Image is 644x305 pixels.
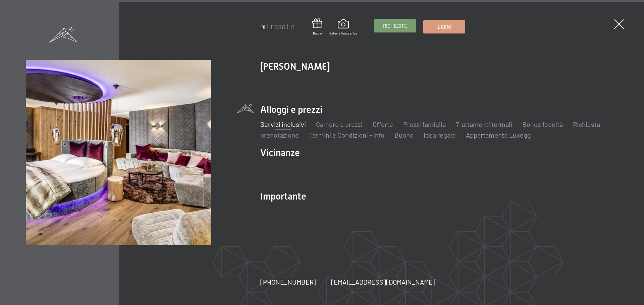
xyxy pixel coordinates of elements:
a: Servizi inclusivi [260,120,306,128]
font: [EMAIL_ADDRESS][DOMAIN_NAME] [331,278,435,286]
a: Richiesta [573,120,600,128]
a: Idea regalo [424,131,456,139]
a: Termini e Condizioni - Info [309,131,384,139]
a: Libro [424,20,465,33]
a: Appartamento Luxegg [466,131,531,139]
a: Buono [312,18,322,35]
font: Galleria fotografica [329,31,357,35]
a: Trattamenti termali [456,120,512,128]
a: prenotazione [260,131,299,139]
a: Buono [394,131,414,139]
a: Richieste [374,19,416,32]
a: [EMAIL_ADDRESS][DOMAIN_NAME] [331,277,435,287]
a: IT [290,23,296,30]
font: Buono [313,31,322,35]
a: ESSO [271,23,285,30]
a: [PHONE_NUMBER] [260,277,316,287]
a: Galleria fotografica [329,19,357,35]
a: Offerte [373,120,393,128]
font: Richieste [383,23,407,29]
a: DI [260,23,266,30]
font: [PHONE_NUMBER] [260,278,316,286]
a: Camere e prezzi [316,120,363,128]
font: Libro [438,24,451,30]
a: Prezzi famiglia [403,120,446,128]
a: Bonus fedeltà [522,120,563,128]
